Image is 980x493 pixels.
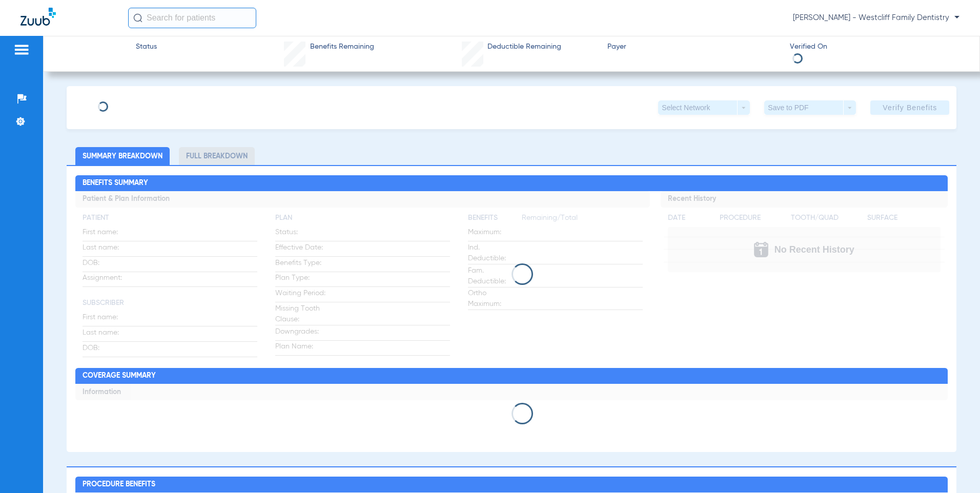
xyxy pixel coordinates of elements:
[75,477,948,493] h2: Procedure Benefits
[75,368,948,384] h2: Coverage Summary
[128,8,256,28] input: Search for patients
[179,147,255,165] li: Full Breakdown
[790,42,964,52] span: Verified On
[75,175,948,192] h2: Benefits Summary
[133,13,142,23] img: Search Icon
[793,13,959,23] span: [PERSON_NAME] - Westcliff Family Dentistry
[310,42,374,52] span: Benefits Remaining
[13,44,30,56] img: hamburger-icon
[487,42,561,52] span: Deductible Remaining
[75,147,170,165] li: Summary Breakdown
[21,8,56,26] img: Zuub Logo
[607,42,781,52] span: Payer
[136,42,157,52] span: Status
